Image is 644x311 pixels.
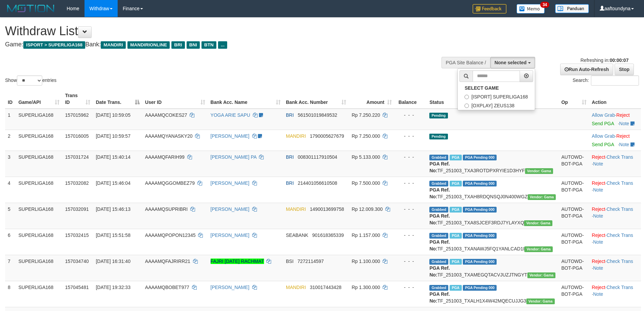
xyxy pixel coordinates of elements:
th: ID [5,89,16,109]
td: 3 [5,151,16,177]
span: Rp 1.100.000 [352,259,380,264]
span: BRI [171,41,185,49]
td: AUTOWD-BOT-PGA [558,177,589,203]
a: [PERSON_NAME] [211,133,249,139]
label: Show entries [5,75,56,86]
td: · · [589,255,641,281]
span: Copy 1790005627679 to clipboard [310,133,344,139]
div: - - - [397,206,424,213]
span: PGA Pending [463,259,497,265]
span: [DATE] 19:32:33 [96,285,130,290]
span: AAAAMQFAJRIRR21 [145,259,190,264]
span: Copy 1490013699758 to clipboard [310,206,344,212]
label: Search: [573,75,639,86]
td: 5 [5,203,16,229]
span: Vendor URL: https://trx31.1velocity.biz [524,246,553,252]
a: [PERSON_NAME] [211,180,249,186]
span: Copy 7272114597 to clipboard [297,259,324,264]
td: TF_251003_TXAMEGQTACVJUZJTNGYT [427,255,558,281]
span: MANDIRI [101,41,126,49]
span: Grabbed [429,259,448,265]
h4: Game: Bank: [5,41,423,48]
select: Showentries [17,75,42,86]
b: PGA Ref. No: [429,187,450,199]
span: 157032091 [65,206,89,212]
th: Status [427,89,558,109]
span: [DATE] 15:40:14 [96,154,130,160]
th: Date Trans.: activate to sort column descending [93,89,142,109]
span: AAAAMQSUPRIBRI [145,206,188,212]
a: Stop [615,64,634,75]
a: Note [619,142,629,147]
a: Note [593,161,603,166]
span: PGA Pending [463,285,497,291]
a: Check Trans [606,259,633,264]
span: Vendor URL: https://trx31.1velocity.biz [528,194,556,200]
span: MANDIRI [286,133,306,139]
b: SELECT GAME [464,85,499,91]
span: Copy 561501019849532 to clipboard [298,112,337,118]
span: AAAAMQFARIH99 [145,154,185,160]
th: Bank Acc. Name: activate to sort column ascending [208,89,283,109]
a: Note [593,187,603,193]
div: - - - [397,154,424,160]
input: [ISPORT] SUPERLIGA168 [464,95,469,99]
span: ... [218,41,227,49]
td: SUPERLIGA168 [16,229,62,255]
img: MOTION_logo.png [5,3,56,14]
span: Copy 214401056610508 to clipboard [298,180,337,186]
td: SUPERLIGA168 [16,151,62,177]
a: FAJRI [DATE] RACHMAT [211,259,264,264]
td: · [589,109,641,130]
span: PGA Pending [463,181,497,186]
td: 7 [5,255,16,281]
span: [DATE] 15:46:13 [96,206,130,212]
span: SEABANK [286,232,308,238]
span: AAAAMQCOKES27 [145,112,187,118]
th: Action [589,89,641,109]
td: SUPERLIGA168 [16,281,62,307]
label: [OXPLAY] ZEUS138 [458,101,534,110]
td: · · [589,177,641,203]
b: PGA Ref. No: [429,265,450,277]
th: Trans ID: activate to sort column ascending [62,89,93,109]
div: - - - [397,133,424,139]
a: Allow Grab [592,112,615,118]
h1: Withdraw List [5,24,423,38]
td: SUPERLIGA168 [16,177,62,203]
td: · · [589,281,641,307]
span: Grabbed [429,285,448,291]
a: Reject [592,285,605,290]
span: Grabbed [429,207,448,213]
span: Marked by aafchoeunmanni [450,285,461,291]
th: Op: activate to sort column ascending [558,89,589,109]
span: None selected [495,60,527,65]
span: BRI [286,112,294,118]
a: Note [593,265,603,271]
td: · · [589,203,641,229]
td: AUTOWD-BOT-PGA [558,151,589,177]
div: - - - [397,180,424,186]
td: · · [589,229,641,255]
td: TF_251003_TXALH1X4W42MQECUJJG3 [427,281,558,307]
a: SELECT GAME [458,84,534,92]
div: - - - [397,112,424,118]
span: MANDIRI [286,285,306,290]
span: BTN [201,41,216,49]
span: MANDIRIONLINE [127,41,170,49]
div: - - - [397,258,424,265]
span: 157034740 [65,259,89,264]
td: SUPERLIGA168 [16,203,62,229]
span: [DATE] 15:51:58 [96,232,130,238]
div: - - - [397,232,424,239]
span: AAAAMQYANASKY20 [145,133,193,139]
td: SUPERLIGA168 [16,109,62,130]
td: 8 [5,281,16,307]
span: [DATE] 15:46:04 [96,180,130,186]
span: 157031724 [65,154,89,160]
span: BRI [286,180,294,186]
span: PGA Pending [463,207,497,213]
a: [PERSON_NAME] [211,232,249,238]
span: 157032082 [65,180,89,186]
span: Rp 7.250.220 [352,112,380,118]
